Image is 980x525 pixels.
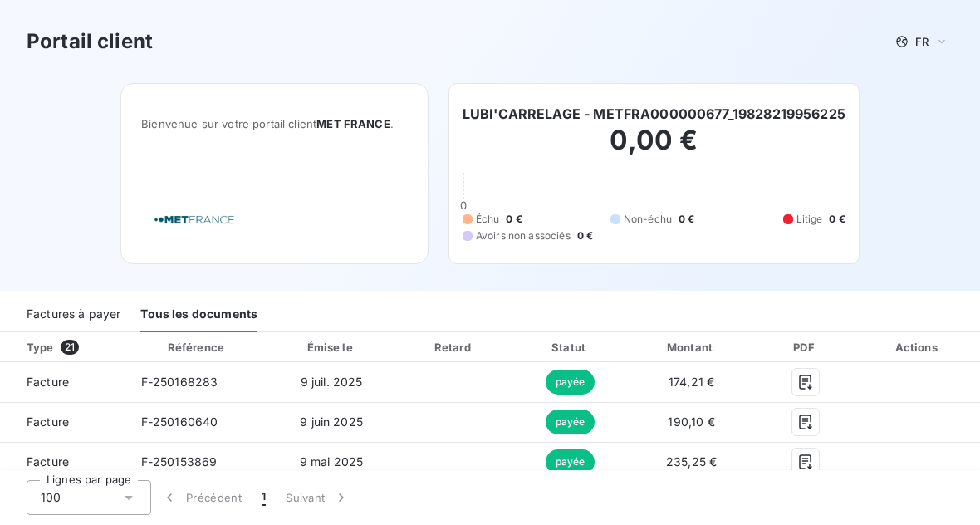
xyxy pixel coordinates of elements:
[168,341,224,354] div: Référence
[316,117,390,130] span: MET FRANCE
[41,489,61,506] span: 100
[463,124,845,174] h2: 0,00 €
[141,454,218,469] span: F-250153869
[61,340,79,355] span: 21
[399,339,509,356] div: Retard
[860,339,977,356] div: Actions
[517,339,625,356] div: Statut
[915,35,929,48] span: FR
[252,480,276,515] button: 1
[624,212,672,227] span: Non-échu
[27,297,120,332] div: Factures à payer
[463,104,845,124] h6: LUBI'CARRELAGE - METFRA000000677_19828219956225
[141,196,247,243] img: Company logo
[829,212,845,227] span: 0 €
[151,480,252,515] button: Précédent
[262,489,266,506] span: 1
[546,370,595,395] span: payée
[13,374,115,390] span: Facture
[271,339,392,356] div: Émise le
[679,212,694,227] span: 0 €
[141,375,218,389] span: F-250168283
[460,199,467,212] span: 0
[300,454,364,469] span: 9 mai 2025
[631,339,752,356] div: Montant
[17,339,125,356] div: Type
[577,228,593,243] span: 0 €
[546,449,595,474] span: payée
[506,212,522,227] span: 0 €
[140,297,257,332] div: Tous les documents
[276,480,360,515] button: Suivant
[13,414,115,430] span: Facture
[300,415,363,429] span: 9 juin 2025
[476,228,571,243] span: Avoirs non associés
[13,454,115,470] span: Facture
[796,212,823,227] span: Litige
[668,415,714,429] span: 190,10 €
[141,415,218,429] span: F-250160640
[141,117,408,130] span: Bienvenue sur votre portail client .
[27,27,153,56] h3: Portail client
[546,410,595,434] span: payée
[666,454,717,469] span: 235,25 €
[669,375,714,389] span: 174,21 €
[301,375,363,389] span: 9 juil. 2025
[758,339,852,356] div: PDF
[476,212,500,227] span: Échu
